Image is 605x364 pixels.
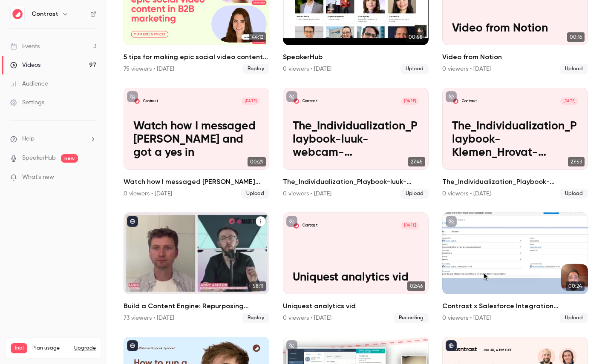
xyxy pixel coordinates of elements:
span: [DATE] [242,97,259,105]
div: Events [10,42,40,51]
div: 0 viewers • [DATE] [442,189,491,198]
span: What's new [22,173,54,182]
span: 00:29 [248,157,266,166]
h2: Video from Notion [442,52,588,62]
button: unpublished [127,91,138,102]
div: 0 viewers • [DATE] [283,65,331,73]
h2: 5 tips for making epic social video content in B2B marketing [124,52,269,62]
span: new [61,154,78,163]
span: Upload [560,313,588,323]
div: Audience [10,80,48,88]
p: Contrast [302,223,317,228]
span: [DATE] [560,97,578,105]
span: 44:12 [249,32,266,42]
div: 0 viewers • [DATE] [283,314,331,322]
button: unpublished [446,216,457,227]
button: published [127,216,138,227]
span: Upload [241,189,269,199]
span: 00:58 [406,32,425,42]
span: 02:46 [407,281,425,291]
span: Upload [400,189,429,199]
a: SpeakerHub [22,154,56,163]
li: Contrast x Salesforce Integration Announcement [442,212,588,323]
button: published [446,340,457,351]
div: 0 viewers • [DATE] [283,189,331,198]
span: Replay [242,64,269,74]
span: 58:11 [250,281,266,291]
button: unpublished [286,340,297,351]
button: unpublished [286,91,297,102]
p: The_Individualization_Playbook-Klemen_Hrovat-webcam-00h_00m_00s_357ms-StreamYard [452,120,578,160]
a: 58:11Build a Content Engine: Repurposing Strategies for SaaS Teams73 viewers • [DATE]Replay [124,212,269,323]
span: Recording [394,313,429,323]
a: The_Individualization_Playbook-luuk-webcam-00h_00m_00s_251ms-StreamYardContrast[DATE]The_Individu... [283,88,429,198]
div: 0 viewers • [DATE] [442,314,491,322]
a: 00:24Contrast x Salesforce Integration Announcement0 viewers • [DATE]Upload [442,212,588,323]
h2: Uniquest analytics vid [283,301,429,311]
div: Settings [10,98,44,107]
p: Contrast [143,99,158,104]
button: unpublished [446,91,457,102]
img: Contrast [11,7,24,21]
span: 27:45 [408,157,425,166]
li: Watch how I messaged Thibaut and got a yes in [124,88,269,198]
div: Videos [10,61,40,69]
h2: Build a Content Engine: Repurposing Strategies for SaaS Teams [124,301,269,311]
li: Uniquest analytics vid [283,212,429,323]
h6: Contrast [32,10,58,18]
div: 0 viewers • [DATE] [442,65,491,73]
span: Trial [11,343,27,353]
h2: The_Individualization_Playbook-Klemen_Hrovat-webcam-00h_00m_00s_357ms-StreamYard [442,177,588,187]
span: Upload [560,64,588,74]
button: Upgrade [74,345,96,352]
div: 0 viewers • [DATE] [124,189,172,198]
a: Uniquest analytics vidContrast[DATE]Uniquest analytics vid02:46Uniquest analytics vid0 viewers • ... [283,212,429,323]
button: published [127,340,138,351]
div: 75 viewers • [DATE] [124,65,174,73]
h2: Contrast x Salesforce Integration Announcement [442,301,588,311]
div: 73 viewers • [DATE] [124,314,174,322]
p: Video from Notion [452,22,578,35]
p: Watch how I messaged [PERSON_NAME] and got a yes in [133,120,259,160]
li: help-dropdown-opener [10,135,96,143]
a: The_Individualization_Playbook-Klemen_Hrovat-webcam-00h_00m_00s_357ms-StreamYardContrast[DATE]The... [442,88,588,198]
span: 00:24 [566,281,585,291]
span: Upload [400,64,429,74]
span: 27:53 [568,157,585,166]
p: The_Individualization_Playbook-luuk-webcam-00h_00m_00s_251ms-StreamYard [293,120,419,160]
span: [DATE] [401,97,419,105]
li: The_Individualization_Playbook-luuk-webcam-00h_00m_00s_251ms-StreamYard [283,88,429,198]
p: Contrast [302,99,317,104]
span: Upload [560,189,588,199]
li: Build a Content Engine: Repurposing Strategies for SaaS Teams [124,212,269,323]
span: [DATE] [401,222,419,229]
h2: The_Individualization_Playbook-luuk-webcam-00h_00m_00s_251ms-StreamYard [283,177,429,187]
h2: Watch how I messaged [PERSON_NAME] and got a yes in [124,177,269,187]
p: Contrast [462,99,477,104]
span: 00:16 [567,32,585,42]
li: The_Individualization_Playbook-Klemen_Hrovat-webcam-00h_00m_00s_357ms-StreamYard [442,88,588,198]
a: Watch how I messaged Thibaut and got a yes inContrast[DATE]Watch how I messaged [PERSON_NAME] and... [124,88,269,198]
button: unpublished [286,216,297,227]
h2: SpeakerHub [283,52,429,62]
span: Replay [242,313,269,323]
span: Plan usage [32,345,69,352]
p: Uniquest analytics vid [293,271,419,284]
span: Help [22,135,35,143]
